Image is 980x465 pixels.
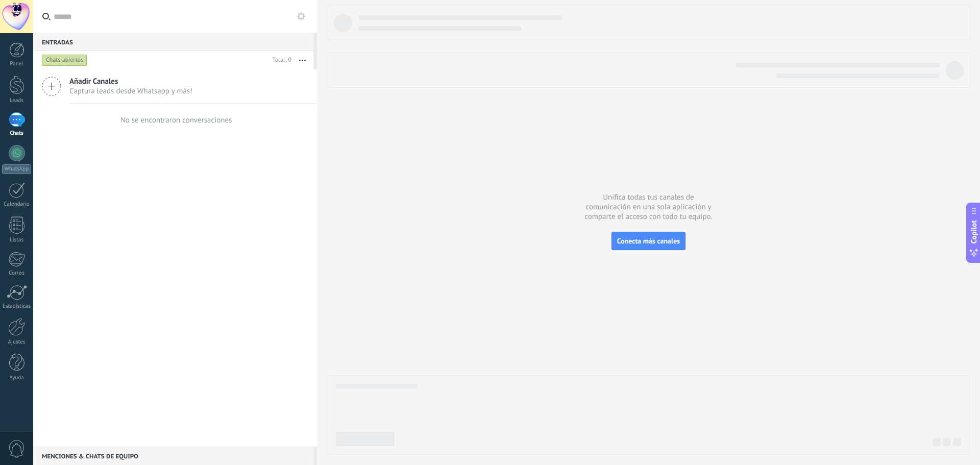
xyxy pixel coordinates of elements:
span: Conecta más canales [617,236,680,246]
div: Entradas [33,33,313,51]
button: Conecta más canales [611,232,685,250]
div: Ayuda [2,375,32,381]
span: Añadir Canales [69,77,192,86]
div: Chats [2,130,32,137]
div: Listas [2,237,32,243]
span: Captura leads desde Whatsapp y más! [69,86,192,96]
div: Leads [2,97,32,104]
div: Calendario [2,201,32,208]
div: Estadísticas [2,303,32,310]
span: Copilot [969,220,979,243]
div: Total: 0 [268,55,291,65]
div: Ajustes [2,339,32,346]
div: Correo [2,270,32,277]
div: Menciones & Chats de equipo [33,447,313,465]
div: WhatsApp [2,164,31,174]
div: Panel [2,61,32,67]
div: Chats abiertos [42,54,87,66]
div: No se encontraron conversaciones [120,115,232,125]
